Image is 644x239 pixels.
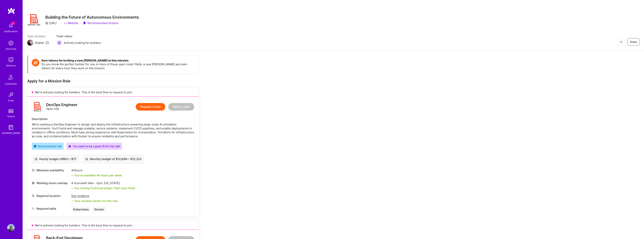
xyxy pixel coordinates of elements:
[45,22,48,25] i: icon CompanyGray
[32,207,35,210] i: icon Tag
[8,99,14,102] div: Invite
[46,103,77,111] div: Open role
[68,144,120,148] div: You seem to be a great fit for this role!
[45,15,139,20] h3: Building the Future of Autonomous Environments
[93,207,106,212] div: Docker
[34,144,62,148] div: Recommended role
[27,13,41,27] img: Company Logo
[32,59,39,66] img: Token icon
[83,22,86,25] i: icon PurpleRibbon
[627,38,639,46] button: Share
[27,88,199,97] div: We’re actively looking for builders. This is the best time to request to join.
[56,34,101,38] span: Team status
[64,41,101,45] span: Actively looking for builders
[46,103,77,107] div: DevOps Engineer
[85,158,88,160] i: icon Cash
[168,103,194,111] button: Refer a peer
[80,21,81,25] div: ·
[7,224,15,231] img: User Avatar
[27,34,49,38] span: Team architect
[106,186,120,190] span: 3pm - 11pm
[7,39,15,47] img: discovery
[7,22,15,29] img: bell
[71,181,135,185] div: 4 hours with [US_STATE]
[4,29,18,33] div: Notifications
[27,221,199,230] div: We’re actively looking for builders. This is the best time to request to join.
[6,73,15,82] img: Community
[27,79,199,83] div: Apply for a Mission Role
[71,194,118,198] div: See locations
[8,8,15,14] img: logo
[32,169,35,172] i: icon Clock
[27,40,33,46] img: Team Architect
[71,168,122,172] div: 40 hours
[32,207,69,211] div: Required skills
[32,168,69,172] div: Minimum availability
[71,174,74,177] i: icon Check
[35,158,37,160] i: icon Cash
[87,181,104,185] span: 9am - 5pm ,
[32,101,43,112] img: logo
[32,194,69,198] div: Required location
[7,124,15,131] img: guide book
[7,114,15,118] div: Tokens
[6,47,16,51] div: Discovery
[34,145,36,148] i: icon RecommendedBadge
[32,122,194,138] div: We’re seeking a DevOps Engineer to design and deploy the infrastructure powering large-scale AI s...
[32,182,35,184] i: icon World
[136,103,165,111] button: Request to join
[32,194,35,197] i: icon Location
[6,64,16,68] div: Missions
[71,187,74,189] i: icon Check
[630,40,637,44] span: Share
[64,21,78,25] a: Website
[9,109,13,113] img: tokens
[74,186,135,190] div: You overlap for 8 hours ( your time)
[7,56,15,64] img: teamwork
[71,207,91,212] div: Kubernetes
[35,157,77,161] div: Hourly budget of $ 62 — $ 77
[68,145,71,148] i: icon PurpleStar
[85,157,142,161] div: Monthly budget of $ 10,658 — $ 13,323
[12,22,15,25] span: 1
[71,200,74,202] i: icon Check
[2,131,20,135] div: [DOMAIN_NAME]
[35,41,44,45] div: Shahar
[7,91,15,99] img: Invite
[42,62,195,70] p: Do you know the perfect builder for one or more of these open roles? Refer a new [PERSON_NAME] an...
[45,21,56,25] div: [URL]
[5,82,17,86] div: Community
[620,40,623,43] i: icon EyeClosed
[32,117,194,121] div: Description
[42,59,195,62] h4: Earn tokens for inviting a new [PERSON_NAME] to this mission
[56,40,62,46] img: Actively looking for builders
[83,21,119,25] div: Recommended mission
[32,181,69,185] div: Working-hours overlap
[46,41,49,44] i: icon Mail
[6,224,16,231] a: User Avatar
[71,173,122,177] div: You're available 40 hours per week
[71,199,118,203] div: Your location works for this role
